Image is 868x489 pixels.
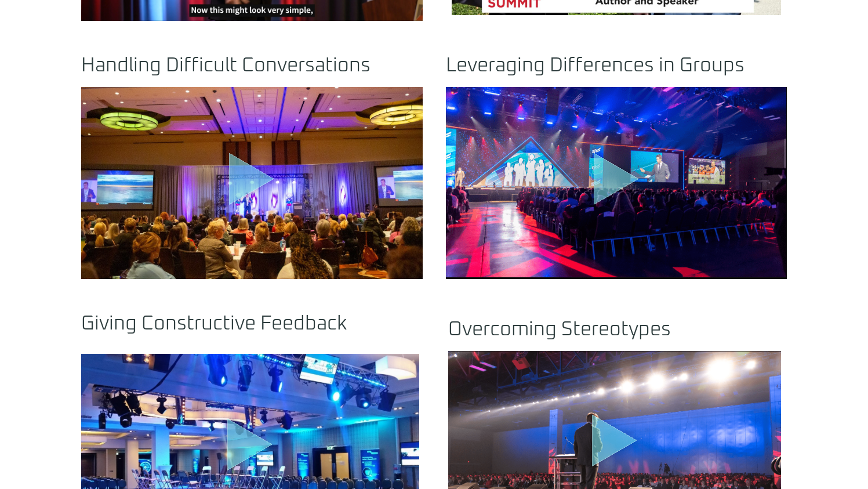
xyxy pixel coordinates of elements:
[81,314,419,334] h2: Giving Constructive Feedback
[221,418,279,480] div: Play Video
[446,56,787,75] h2: Leveraging Differences in Groups
[586,414,644,476] div: Play Video about motivational speaker dallas
[223,152,281,214] div: Play Video
[448,320,781,339] h2: Overcoming Stereotypes
[81,56,423,75] h2: Handling Difficult Conversations
[587,152,645,214] div: Play Video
